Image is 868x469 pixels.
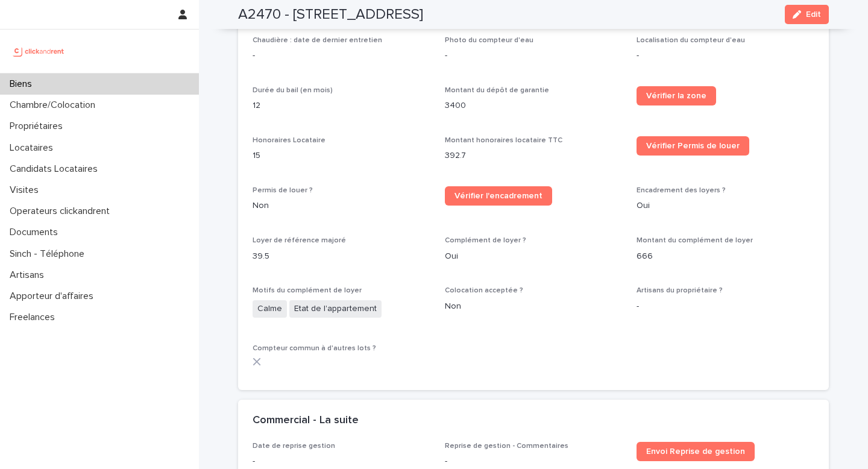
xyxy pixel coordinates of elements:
span: Envoi Reprise de gestion [646,447,745,456]
h2: A2470 - [STREET_ADDRESS] [238,6,423,24]
p: Locataires [5,142,63,154]
span: Montant honoraires locataire TTC [445,137,562,144]
p: Operateurs clickandrent [5,206,119,217]
p: Candidats Locataires [5,163,107,175]
p: Oui [445,250,623,263]
span: Calme [253,300,287,318]
span: Colocation acceptée ? [445,287,523,294]
span: Montant du complément de loyer [637,237,753,244]
a: Vérifier l'encadrement [445,186,552,206]
p: Freelances [5,312,64,323]
p: Propriétaires [5,121,72,132]
p: - [637,49,814,62]
p: Non [253,200,430,212]
p: Non [445,300,623,313]
span: Compteur commun à d'autres lots ? [253,345,376,352]
span: Durée du bail (en mois) [253,87,333,94]
p: 15 [253,150,430,162]
span: Motifs du complément de loyer [253,287,362,294]
span: Date de reprise gestion [253,442,335,450]
p: - [445,455,623,468]
p: Artisans [5,269,54,281]
a: Vérifier Permis de louer [637,136,749,156]
span: Loyer de référence majoré [253,237,346,244]
p: Chambre/Colocation [5,99,105,111]
a: Vérifier la zone [637,86,716,105]
span: Photo du compteur d'eau [445,37,533,44]
p: Oui [637,200,814,212]
span: Permis de louer ? [253,187,313,194]
p: - [637,300,814,313]
p: Documents [5,227,68,238]
h2: Commercial - La suite [253,414,359,427]
p: 12 [253,99,430,112]
span: Artisans du propriétaire ? [637,287,723,294]
p: - [253,49,430,62]
img: UCB0brd3T0yccxBKYDjQ [10,39,68,63]
span: Vérifier Permis de louer [646,142,740,150]
button: Edit [785,5,829,24]
p: - [445,49,623,62]
span: Vérifier l'encadrement [454,192,542,200]
a: Envoi Reprise de gestion [637,442,755,461]
span: Honoraires Locataire [253,137,325,144]
p: 39.5 [253,250,430,263]
p: 3400 [445,99,623,112]
p: 392.7 [445,150,623,162]
span: Vérifier la zone [646,92,706,100]
p: Sinch - Téléphone [5,248,94,260]
span: Chaudière : date de dernier entretien [253,37,382,44]
p: Visites [5,184,48,196]
span: Etat de l'appartement [289,300,382,318]
p: Biens [5,78,42,90]
p: - [253,455,430,468]
span: Montant du dépôt de garantie [445,87,549,94]
span: Encadrement des loyers ? [637,187,726,194]
p: 666 [637,250,814,263]
span: Edit [806,10,821,19]
span: Localisation du compteur d'eau [637,37,745,44]
p: Apporteur d'affaires [5,291,103,302]
span: Complément de loyer ? [445,237,526,244]
span: Reprise de gestion - Commentaires [445,442,568,450]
